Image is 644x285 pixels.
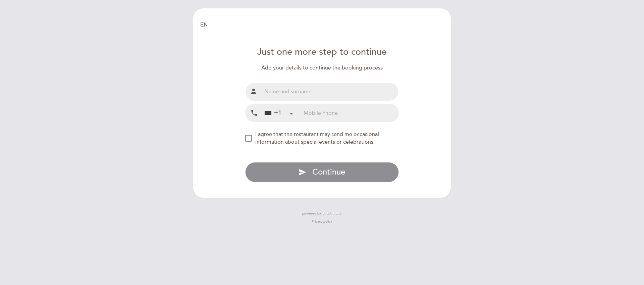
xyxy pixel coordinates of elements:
img: MEITRE [323,212,342,215]
input: Name and surname [262,83,399,101]
div: Just one more step to continue [245,46,399,59]
a: powered by [302,211,342,216]
i: local_phone [250,109,258,117]
button: send Continue [245,162,399,182]
md-checkbox: NEW_MODAL_AGREE_RESTAURANT_SEND_OCCASIONAL_INFO [245,131,399,146]
div: Add your details to continue the booking process [245,64,399,72]
div: United States: +1 [262,104,296,122]
input: Mobile Phone [304,104,398,122]
span: powered by [302,211,321,216]
span: Continue [312,167,345,177]
i: person [250,87,258,95]
i: send [299,168,307,176]
a: Privacy policy [312,219,332,224]
span: I agree that the restaurant may send me occasional information about special events or celebrations. [255,131,379,145]
div: +1 [265,109,281,117]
